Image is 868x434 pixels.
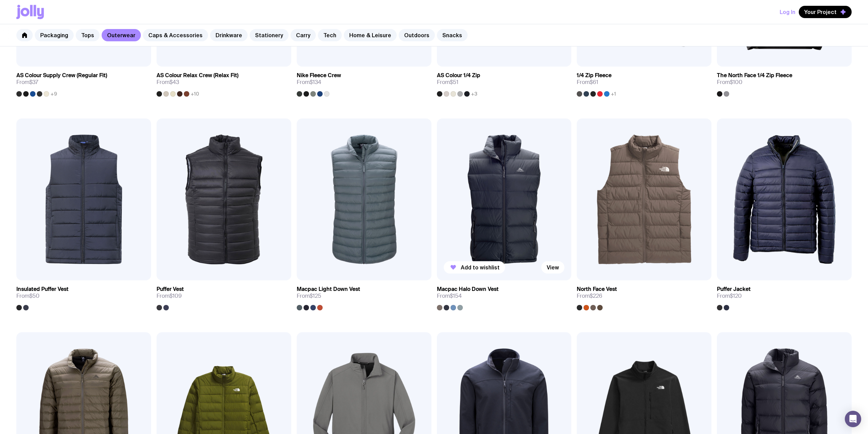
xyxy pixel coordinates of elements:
[170,292,182,299] span: $109
[318,29,342,41] a: Tech
[16,67,151,97] a: AS Colour Supply Crew (Regular Fit)From$37+9
[16,79,38,86] span: From
[577,79,598,86] span: From
[717,286,751,293] h3: Puffer Jacket
[717,67,852,97] a: The North Face 1/4 Zip FleeceFrom$100
[577,67,711,97] a: 1/4 Zip FleeceFrom$61+1
[450,79,458,86] span: $51
[437,72,480,79] h3: AS Colour 1/4 Zip
[471,91,477,97] span: +3
[297,72,341,79] h3: Nike Fleece Crew
[577,280,711,310] a: North Face VestFrom$226
[717,280,852,310] a: Puffer JacketFrom$120
[437,286,499,293] h3: Macpac Halo Down Vest
[310,292,321,299] span: $125
[50,91,57,97] span: +9
[461,264,500,271] span: Add to wishlist
[16,293,40,299] span: From
[804,9,837,15] span: Your Project
[157,280,291,310] a: Puffer VestFrom$109
[730,79,742,86] span: $100
[297,286,360,293] h3: Macpac Light Down Vest
[541,261,564,274] a: View
[310,79,321,86] span: $134
[590,79,598,86] span: $61
[437,67,572,97] a: AS Colour 1/4 ZipFrom$51+3
[437,79,458,86] span: From
[450,292,462,299] span: $154
[16,280,151,310] a: Insulated Puffer VestFrom$50
[16,286,69,293] h3: Insulated Puffer Vest
[577,293,602,299] span: From
[157,286,184,293] h3: Puffer Vest
[297,67,431,97] a: Nike Fleece CrewFrom$134
[157,72,238,79] h3: AS Colour Relax Crew (Relax Fit)
[76,29,100,41] a: Tops
[191,91,199,97] span: +10
[399,29,435,41] a: Outdoors
[717,293,742,299] span: From
[143,29,208,41] a: Caps & Accessories
[297,293,321,299] span: From
[344,29,397,41] a: Home & Leisure
[590,292,602,299] span: $226
[102,29,141,41] a: Outerwear
[437,29,468,41] a: Snacks
[577,286,617,293] h3: North Face Vest
[717,79,742,86] span: From
[291,29,316,41] a: Carry
[157,79,179,86] span: From
[611,91,616,97] span: +1
[157,67,291,97] a: AS Colour Relax Crew (Relax Fit)From$43+10
[35,29,74,41] a: Packaging
[170,79,179,86] span: $43
[717,72,792,79] h3: The North Face 1/4 Zip Fleece
[845,411,861,427] div: Open Intercom Messenger
[780,6,795,18] button: Log In
[210,29,248,41] a: Drinkware
[250,29,289,41] a: Stationery
[730,292,742,299] span: $120
[577,72,612,79] h3: 1/4 Zip Fleece
[29,292,40,299] span: $50
[444,261,505,274] button: Add to wishlist
[29,79,38,86] span: $37
[799,6,852,18] button: Your Project
[437,280,572,310] a: Macpac Halo Down VestFrom$154
[157,293,182,299] span: From
[297,79,321,86] span: From
[297,280,431,310] a: Macpac Light Down VestFrom$125
[16,72,107,79] h3: AS Colour Supply Crew (Regular Fit)
[437,293,462,299] span: From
